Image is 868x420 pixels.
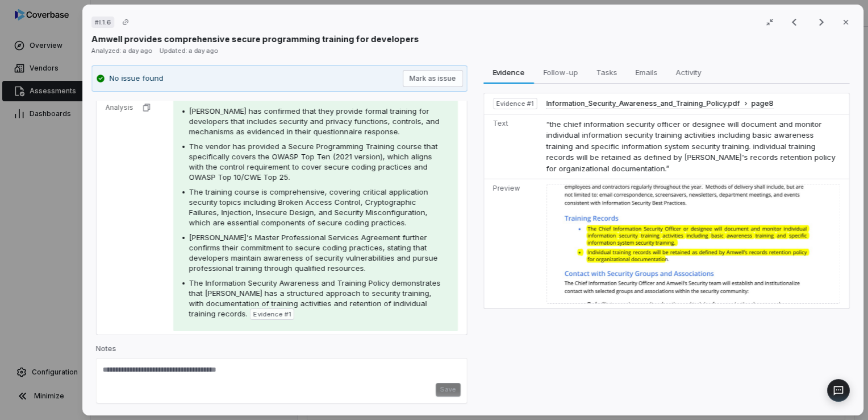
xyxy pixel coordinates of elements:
[546,184,840,304] img: 48b5b94eb1cc4787aabb3a9c4c30e5fe_original.jpg_w1200.jpg
[783,15,806,29] button: Previous result
[671,65,706,80] span: Activity
[106,103,133,112] p: Analysis
[115,12,136,32] button: Copy link
[546,99,740,108] span: Information_Security_Awareness_and_Training_Policy.pdf
[591,65,621,80] span: Tasks
[546,120,836,173] span: “the chief information security officer or designee will document and monitor individual informat...
[95,18,111,27] span: # I.1.6
[189,278,441,318] span: The Information Security Awareness and Training Policy demonstrates that [PERSON_NAME] has a stru...
[91,33,419,45] p: Amwell provides comprehensive secure programming training for developers
[189,187,428,227] span: The training course is comprehensive, covering critical application security topics including Bro...
[110,73,164,84] p: No issue found
[483,179,541,308] td: Preview
[496,99,533,108] span: Evidence # 1
[96,344,468,358] p: Notes
[189,142,438,182] span: The vendor has provided a Secure Programming Training course that specifically covers the OWASP T...
[189,233,438,273] span: [PERSON_NAME]'s Master Professional Services Agreement further confirms their commitment to secur...
[546,99,774,109] button: Information_Security_Awareness_and_Training_Policy.pdfpage8
[253,310,291,319] span: Evidence # 1
[189,106,440,136] span: [PERSON_NAME] has confirmed that they provide formal training for developers that includes securi...
[402,70,462,87] button: Mark as issue
[483,114,541,179] td: Text
[631,65,662,80] span: Emails
[810,15,833,29] button: Next result
[91,47,153,55] span: Analyzed: a day ago
[539,65,582,80] span: Follow-up
[160,47,219,55] span: Updated: a day ago
[752,99,774,108] span: page 8
[488,65,529,80] span: Evidence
